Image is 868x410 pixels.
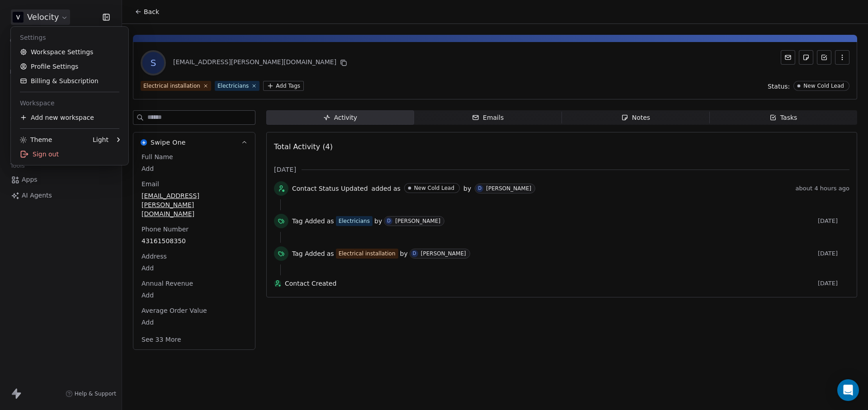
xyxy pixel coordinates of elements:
[20,135,52,144] div: Theme
[14,45,125,59] a: Workspace Settings
[14,59,125,74] a: Profile Settings
[14,110,125,125] div: Add new workspace
[93,135,108,144] div: Light
[14,74,125,88] a: Billing & Subscription
[14,147,125,161] div: Sign out
[14,96,125,110] div: Workspace
[14,30,125,45] div: Settings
